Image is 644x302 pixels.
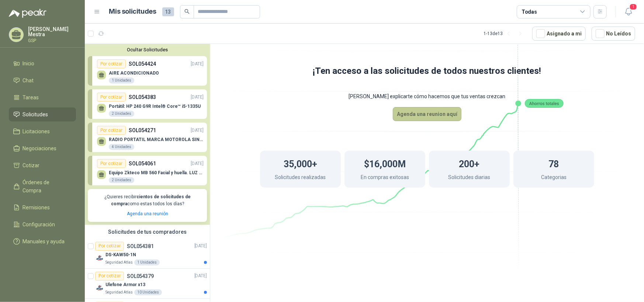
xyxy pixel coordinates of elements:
[9,175,76,198] a: Órdenes de Compra
[9,9,46,18] img: Logo peakr
[9,124,76,138] a: Licitaciones
[95,254,104,262] img: Company Logo
[88,56,207,86] a: Por cotizarSOL054424[DATE] AIRE ACONDICIONADO1 Unidades
[109,6,156,17] h1: Mis solicitudes
[9,217,76,231] a: Configuración
[97,93,126,102] div: Por cotizar
[88,123,207,152] a: Por cotizarSOL054271[DATE] RADIO PORTATIL MARCA MOTOROLA SIN PANTALLA CON GPS, INCLUYE: ANTENA, B...
[92,193,202,207] p: ¿Quieres recibir como estas todos los días?
[23,161,40,169] span: Cotizar
[134,260,160,265] div: 1 Unidades
[23,203,50,212] span: Remisiones
[23,93,39,102] span: Tareas
[23,127,50,135] span: Licitaciones
[85,269,210,299] a: Por cotizarSOL054379[DATE] Company LogoUlefone Armor x13Seguridad Atlas10 Unidades
[127,211,168,216] a: Agenda una reunión
[85,44,210,225] div: Ocultar SolicitudesPor cotizarSOL054424[DATE] AIRE ACONDICIONADO1 UnidadesPor cotizarSOL054383[DA...
[109,78,134,83] div: 1 Unidades
[9,56,76,71] a: Inicio
[393,107,461,121] button: Agenda una reunion aquí
[97,159,126,168] div: Por cotizar
[9,158,76,172] a: Cotizar
[23,144,57,152] span: Negociaciones
[23,59,35,68] span: Inicio
[459,155,480,171] h1: 200+
[629,3,637,10] span: 1
[105,260,133,265] p: Seguridad Atlas
[9,234,76,248] a: Manuales y ayuda
[95,284,104,292] img: Company Logo
[127,244,154,249] p: SOL054381
[95,242,124,251] div: Por cotizar
[88,89,207,119] a: Por cotizarSOL054383[DATE] Portátil: HP 240 G9R Intel® Core™ i5-1335U2 Unidades
[284,155,317,171] h1: 35,000+
[129,60,156,68] p: SOL054424
[28,27,76,37] p: [PERSON_NAME] Mestra
[97,59,126,68] div: Por cotizar
[109,111,134,117] div: 2 Unidades
[9,107,76,121] a: Solicitudes
[97,126,126,135] div: Por cotizar
[105,289,133,295] p: Seguridad Atlas
[532,27,586,41] button: Asignado a mi
[275,173,326,183] p: Solicitudes realizadas
[162,7,174,16] span: 13
[129,93,156,101] p: SOL054383
[109,144,134,150] div: 4 Unidades
[191,127,204,134] p: [DATE]
[194,272,207,279] p: [DATE]
[9,200,76,215] a: Remisiones
[484,28,526,40] div: 1 - 13 de 13
[191,61,204,68] p: [DATE]
[85,239,210,269] a: Por cotizarSOL054381[DATE] Company LogoDS-KAW50-1NSeguridad Atlas1 Unidades
[191,160,204,167] p: [DATE]
[9,90,76,104] a: Tareas
[95,272,124,281] div: Por cotizar
[28,38,76,43] p: GSP
[364,155,406,171] h1: $16,000M
[105,251,136,258] p: DS-KAW50-1N
[105,281,145,288] p: Ulefone Armor x13
[109,137,204,142] p: RADIO PORTATIL MARCA MOTOROLA SIN PANTALLA CON GPS, INCLUYE: ANTENA, BATERIA, CLIP Y CARGADOR
[127,274,154,279] p: SOL054379
[129,159,156,168] p: SOL054061
[109,170,204,175] p: Equipo Zkteco MB 560 Facial y huella. LUZ VISIBLE
[194,243,207,250] p: [DATE]
[23,237,65,246] span: Manuales y ayuda
[23,110,48,119] span: Solicitudes
[541,173,567,183] p: Categorias
[449,173,491,183] p: Solicitudes diarias
[109,71,159,76] p: AIRE ACONDICIONADO
[191,94,204,101] p: [DATE]
[111,194,191,206] b: cientos de solicitudes de compra
[109,177,134,183] div: 2 Unidades
[129,126,156,134] p: SOL054271
[134,289,162,295] div: 10 Unidades
[23,178,69,195] span: Órdenes de Compra
[85,225,210,239] div: Solicitudes de tus compradores
[184,9,190,14] span: search
[9,141,76,155] a: Negociaciones
[23,76,34,85] span: Chat
[109,104,201,109] p: Portátil: HP 240 G9R Intel® Core™ i5-1335U
[622,5,635,18] button: 1
[549,155,559,171] h1: 78
[88,156,207,185] a: Por cotizarSOL054061[DATE] Equipo Zkteco MB 560 Facial y huella. LUZ VISIBLE2 Unidades
[23,220,55,229] span: Configuración
[361,173,409,183] p: En compras exitosas
[9,73,76,87] a: Chat
[522,8,537,16] div: Todas
[88,47,207,52] button: Ocultar Solicitudes
[592,27,635,41] button: No Leídos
